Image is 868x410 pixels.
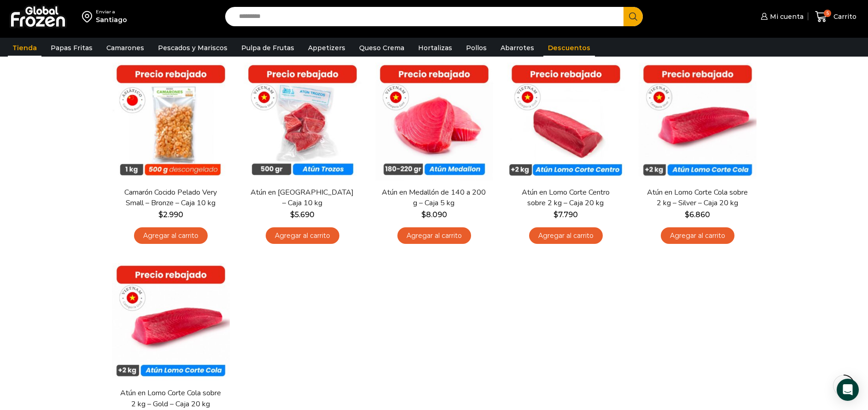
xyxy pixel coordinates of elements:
a: Descuentos [543,39,595,57]
a: Tienda [8,39,41,57]
a: Appetizers [303,39,350,57]
div: Open Intercom Messenger [837,379,859,401]
button: Search button [623,7,643,26]
a: Atún en [GEOGRAPHIC_DATA] – Caja 10 kg [249,187,355,208]
div: Enviar a [96,9,127,15]
bdi: 8.090 [421,210,447,219]
a: 5 Carrito [813,6,859,28]
a: Atún en Lomo Corte Cola sobre 2 kg – Silver – Caja 20 kg [644,187,750,208]
a: Camarón Cocido Pelado Very Small – Bronze – Caja 10 kg [117,187,223,208]
span: $ [421,210,426,219]
a: Pollos [461,39,491,57]
span: 5 [824,10,831,17]
a: Queso Crema [355,39,409,57]
span: $ [158,210,163,219]
a: Mi cuenta [758,7,804,26]
a: Atún en Lomo Corte Cola sobre 2 kg – Gold – Caja 20 kg [117,388,223,409]
div: Santiago [96,15,127,24]
bdi: 7.790 [553,210,578,219]
span: Carrito [831,12,856,21]
a: Atún en Medallón de 140 a 200 g – Caja 5 kg [381,187,487,208]
a: Agregar al carrito: “Camarón Cocido Pelado Very Small - Bronze - Caja 10 kg” [134,227,208,244]
bdi: 6.860 [685,210,710,219]
a: Agregar al carrito: “Atún en Lomo Corte Cola sobre 2 kg - Silver - Caja 20 kg” [661,227,734,244]
a: Camarones [102,39,149,57]
a: Agregar al carrito: “Atún en Trozos - Caja 10 kg” [266,227,339,244]
a: Pulpa de Frutas [237,39,299,57]
bdi: 5.690 [290,210,315,219]
a: Pescados y Mariscos [153,39,232,57]
a: Abarrotes [496,39,539,57]
a: Atún en Lomo Corte Centro sobre 2 kg – Caja 20 kg [513,187,618,208]
span: $ [290,210,295,219]
a: Hortalizas [414,39,457,57]
a: Papas Fritas [46,39,97,57]
span: $ [553,210,558,219]
a: Agregar al carrito: “Atún en Lomo Corte Centro sobre 2 kg - Caja 20 kg” [529,227,603,244]
bdi: 2.990 [158,210,183,219]
img: address-field-icon.svg [82,9,96,24]
a: Agregar al carrito: “Atún en Medallón de 140 a 200 g - Caja 5 kg” [397,227,471,244]
span: Mi cuenta [768,12,804,21]
span: $ [685,210,689,219]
